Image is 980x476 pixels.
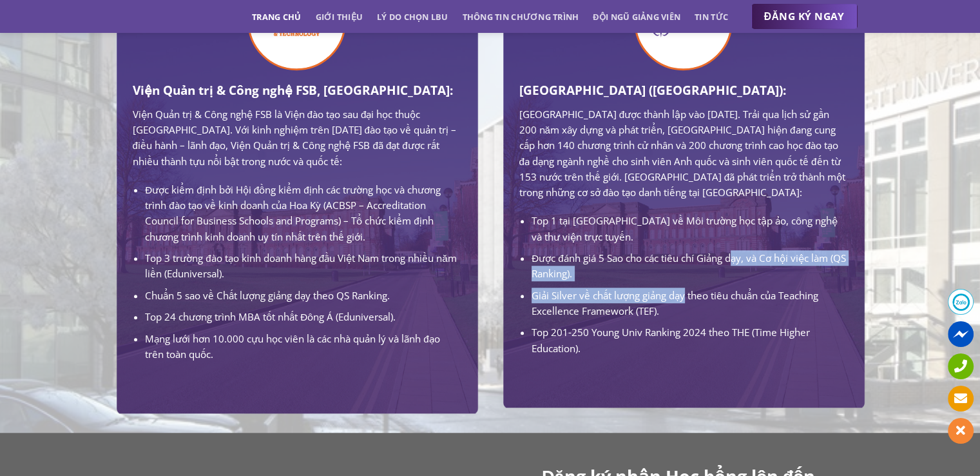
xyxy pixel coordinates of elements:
[133,81,461,100] h3: Viện Quản trị & Công nghệ FSB, [GEOGRAPHIC_DATA]:
[145,309,461,324] li: Top 24 chương trình MBA tốt nhất Đông Á (Eduniversal).
[377,5,448,28] a: Lý do chọn LBU
[532,288,847,319] li: Giải Silver về chất lượng giảng dạy theo tiêu chuẩn của Teaching Excellence Framework (TEF).
[532,213,847,244] li: Top 1 tại [GEOGRAPHIC_DATA] về Môi trường học tập ảo, công nghệ và thư viện trực tuyến.
[519,81,848,100] h3: [GEOGRAPHIC_DATA] ([GEOGRAPHIC_DATA]):
[593,5,680,28] a: Đội ngũ giảng viên
[252,5,301,28] a: Trang chủ
[532,324,847,356] li: Top 201-250 Young Univ Ranking 2024 theo THE (Time Higher Education).
[145,250,461,282] li: Top 3 trường đào tạo kinh doanh hàng đầu Việt Nam trong nhiều năm liền (Eduniversal).
[145,331,461,362] li: Mạng lưới hơn 10.000 cựu học viên là các nhà quản lý và lãnh đạo trên toàn quốc.
[145,182,461,244] li: Được kiểm định bởi Hội đồng kiểm định các trường học và chương trình đào tạo về kinh doanh của Ho...
[532,250,847,282] li: Được đánh giá 5 Sao cho các tiêu chí Giảng dạy, và Cơ hội việc làm (QS Ranking).
[764,8,845,25] span: ĐĂNG KÝ NGAY
[463,5,579,28] a: Thông tin chương trình
[315,5,363,28] a: Giới thiệu
[519,106,848,201] p: [GEOGRAPHIC_DATA] được thành lập vào [DATE]. Trải qua lịch sử gần 200 năm xây dựng và phát triển,...
[695,5,728,28] a: Tin tức
[751,4,858,30] a: ĐĂNG KÝ NGAY
[145,288,461,303] li: Chuẩn 5 sao về Chất lượng giảng dạy theo QS Ranking.
[133,106,461,169] p: Viện Quản trị & Công nghệ FSB là Viện đào tạo sau đại học thuộc [GEOGRAPHIC_DATA]. Với kinh nghiệ...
